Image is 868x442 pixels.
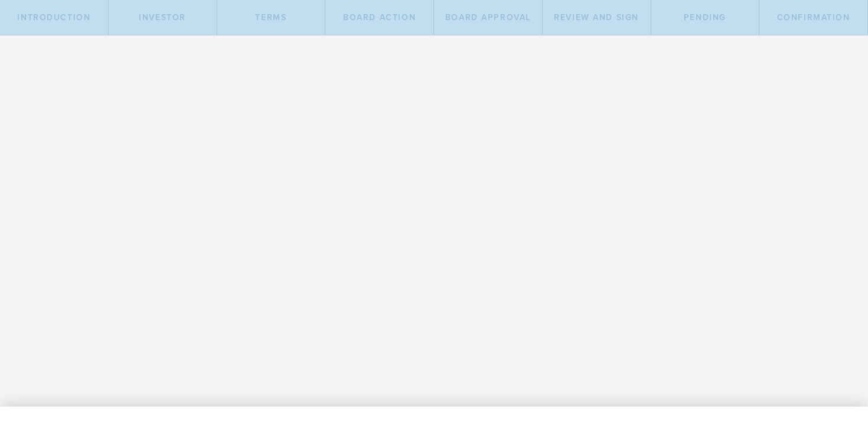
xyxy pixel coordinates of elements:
[17,12,90,22] span: Introduction
[343,12,416,22] span: Board Action
[445,12,531,22] span: Board Approval
[777,12,850,22] span: Confirmation
[139,12,186,22] span: Investor
[255,12,286,22] span: terms
[684,12,726,22] span: Pending
[554,12,639,22] span: Review and Sign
